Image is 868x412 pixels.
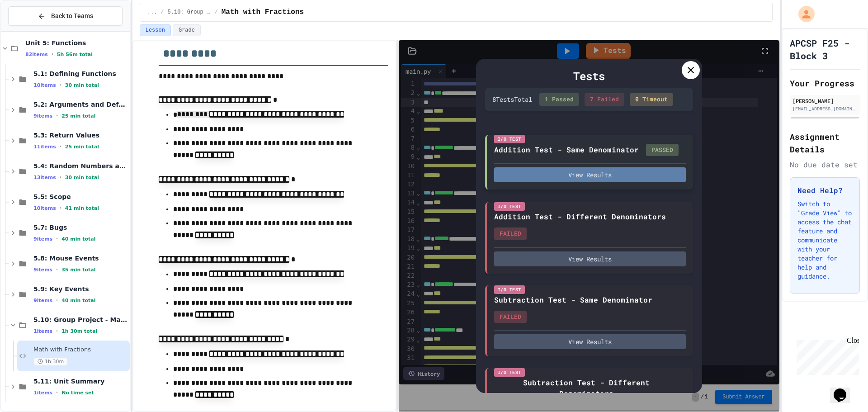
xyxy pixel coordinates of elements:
[147,9,157,16] span: ...
[33,82,56,88] span: 10 items
[51,11,93,21] span: Back to Teams
[33,267,52,273] span: 9 items
[33,70,128,78] span: 5.1: Defining Functions
[215,9,218,16] span: /
[494,211,666,222] div: Addition Test - Different Denominators
[33,298,52,303] span: 9 items
[494,368,525,377] div: I/O Test
[494,167,686,182] button: View Results
[56,297,58,304] span: •
[494,144,639,155] div: Addition Test - Same Denominator
[33,131,128,139] span: 5.3: Return Values
[60,81,61,89] span: •
[33,357,68,366] span: 1h 30m
[494,227,527,240] div: FAILED
[33,328,52,334] span: 1 items
[494,251,686,266] button: View Results
[790,130,860,156] h2: Assignment Details
[33,100,128,109] span: 5.2: Arguments and Default Parameters
[33,254,128,262] span: 5.8: Mouse Events
[33,113,52,119] span: 9 items
[25,39,128,47] span: Unit 5: Functions
[4,4,62,57] div: Chat with us now!Close
[60,204,61,212] span: •
[33,236,52,242] span: 9 items
[65,144,99,150] span: 25 min total
[61,390,94,396] span: No time set
[494,311,527,323] div: FAILED
[539,93,579,106] div: 1 Passed
[33,205,56,211] span: 10 items
[222,7,304,18] span: Math with Fractions
[494,285,525,294] div: I/O Test
[793,336,859,375] iframe: chat widget
[173,24,201,36] button: Grade
[790,37,860,62] h1: APCSP F25 - Block 3
[630,93,673,106] div: 0 Timeout
[494,377,679,399] div: Subtraction Test - Different Denominators
[494,334,686,349] button: View Results
[56,112,58,119] span: •
[790,159,860,170] div: No due date set
[33,346,128,354] span: Math with Fractions
[33,285,128,293] span: 5.9: Key Events
[494,202,525,211] div: I/O Test
[61,328,97,334] span: 1h 30m total
[585,93,624,106] div: 7 Failed
[168,9,211,16] span: 5.10: Group Project - Math with Fractions
[33,175,56,180] span: 13 items
[160,9,164,16] span: /
[33,193,128,201] span: 5.5: Scope
[790,77,860,90] h2: Your Progress
[33,316,128,324] span: 5.10: Group Project - Math with Fractions
[485,68,693,84] div: Tests
[33,390,52,396] span: 1 items
[830,376,859,403] iframe: chat widget
[33,377,128,385] span: 5.11: Unit Summary
[492,95,532,104] div: 8 Test s Total
[56,327,58,335] span: •
[793,97,857,105] div: [PERSON_NAME]
[65,82,99,88] span: 30 min total
[61,236,95,242] span: 40 min total
[793,105,857,112] div: [EMAIL_ADDRESS][DOMAIN_NAME]
[61,113,95,119] span: 25 min total
[56,266,58,273] span: •
[797,185,852,196] h3: Need Help?
[61,267,95,273] span: 35 min total
[25,52,48,57] span: 82 items
[789,4,817,24] div: My Account
[60,174,61,181] span: •
[797,199,852,281] p: Switch to "Grade View" to access the chat feature and communicate with your teacher for help and ...
[33,144,56,150] span: 11 items
[494,294,652,305] div: Subtraction Test - Same Denominator
[56,235,58,242] span: •
[60,143,61,150] span: •
[140,24,171,36] button: Lesson
[52,51,53,58] span: •
[33,223,128,232] span: 5.7: Bugs
[65,205,99,211] span: 41 min total
[65,175,99,180] span: 30 min total
[33,162,128,170] span: 5.4: Random Numbers and APIs
[56,389,58,396] span: •
[8,6,123,26] button: Back to Teams
[646,144,679,156] div: PASSED
[57,52,93,57] span: 5h 56m total
[494,135,525,143] div: I/O Test
[61,298,95,303] span: 40 min total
